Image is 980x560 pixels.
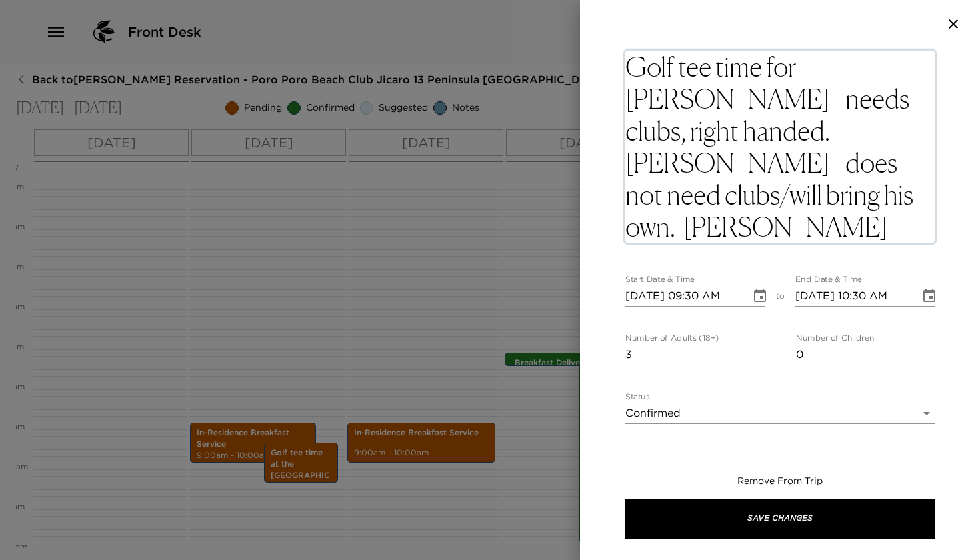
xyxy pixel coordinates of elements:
button: Save Changes [625,499,935,539]
label: Start Date & Time [625,274,695,285]
div: Confirmed [625,403,935,424]
button: Remove From Trip [737,475,823,488]
span: Remove From Trip [737,475,823,487]
textarea: Golf tee time for [PERSON_NAME] - needs clubs, right handed. [PERSON_NAME] - does not need clubs/... [625,51,935,243]
button: Choose date, selected date is Jan 5, 2026 [747,283,773,309]
label: Status [625,391,650,403]
label: End Date & Time [795,274,862,285]
input: MM/DD/YYYY hh:mm aa [795,285,911,307]
label: Number of Children [796,333,874,344]
span: to [776,291,785,307]
label: Number of Adults (18+) [625,333,719,344]
button: Choose date, selected date is Jan 5, 2026 [916,283,943,309]
input: MM/DD/YYYY hh:mm aa [625,285,741,307]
